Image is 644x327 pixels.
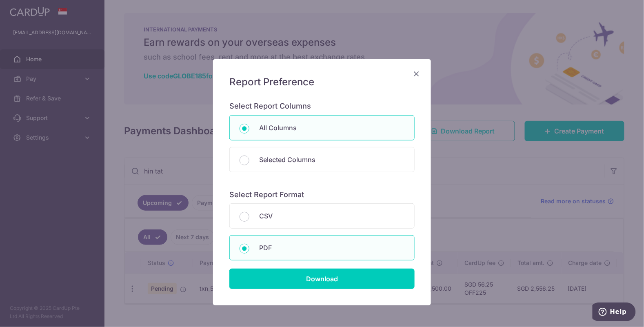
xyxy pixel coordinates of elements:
[259,123,404,133] p: All Columns
[259,155,404,165] p: Selected Columns
[593,303,636,323] iframe: Opens a widget where you can find more information
[229,269,415,289] input: Download
[229,190,415,200] h6: Select Report Format
[411,69,421,79] button: Close
[259,243,404,253] p: PDF
[229,102,415,111] h6: Select Report Columns
[259,211,404,221] p: CSV
[229,76,415,89] h5: Report Preference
